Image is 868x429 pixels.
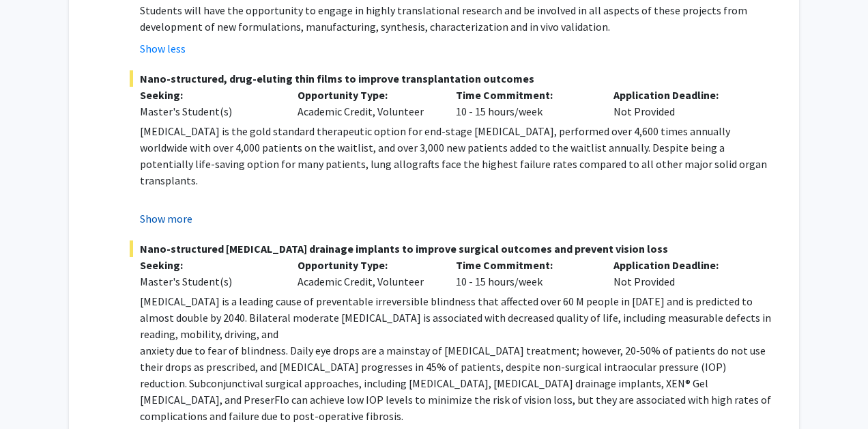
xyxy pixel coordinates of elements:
[130,70,772,87] span: Nano-structured, drug-eluting thin films to improve transplantation outcomes
[603,257,762,290] div: Not Provided
[603,87,762,120] div: Not Provided
[298,87,435,103] p: Opportunity Type:
[140,293,772,342] p: [MEDICAL_DATA] is a leading cause of preventable irreversible blindness that affected over 60 M p...
[298,257,435,273] p: Opportunity Type:
[613,87,751,103] p: Application Deadline:
[613,257,751,273] p: Application Deadline:
[456,87,594,103] p: Time Commitment:
[446,87,604,120] div: 10 - 15 hours/week
[287,87,446,120] div: Academic Credit, Volunteer
[287,257,446,290] div: Academic Credit, Volunteer
[456,257,594,273] p: Time Commitment:
[140,257,278,273] p: Seeking:
[446,257,604,290] div: 10 - 15 hours/week
[10,368,58,419] iframe: Chat
[140,103,278,120] div: Master's Student(s)
[140,273,278,290] div: Master's Student(s)
[140,40,186,57] button: Show less
[140,2,772,35] p: Students will have the opportunity to engage in highly translational research and be involved in ...
[140,342,772,424] p: anxiety due to fear of blindness. Daily eye drops are a mainstay of [MEDICAL_DATA] treatment; how...
[130,240,772,257] span: Nano-structured [MEDICAL_DATA] drainage implants to improve surgical outcomes and prevent vision ...
[140,87,278,103] p: Seeking:
[140,123,772,189] p: [MEDICAL_DATA] is the gold standard therapeutic option for end-stage [MEDICAL_DATA], performed ov...
[140,210,192,227] button: Show more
